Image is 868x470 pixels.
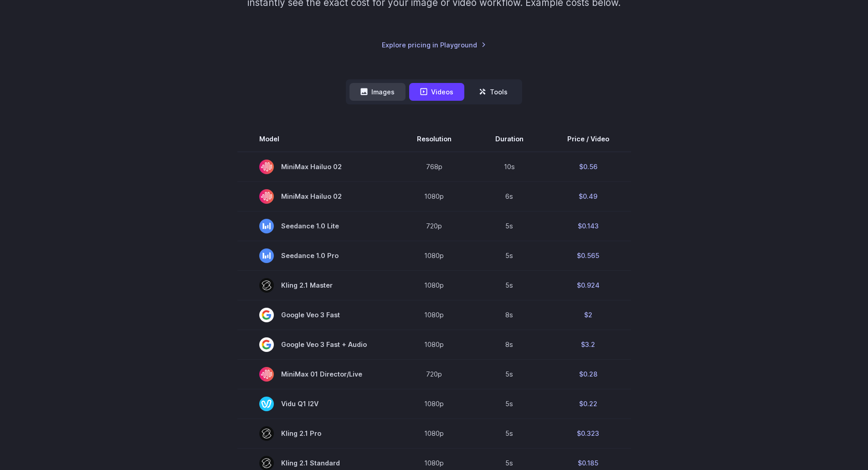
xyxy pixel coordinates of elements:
td: $0.56 [545,152,631,182]
td: 1080p [395,270,473,300]
td: $0.143 [545,211,631,241]
td: 8s [473,300,545,330]
td: 5s [473,359,545,389]
td: 5s [473,211,545,241]
td: 1080p [395,181,473,211]
button: Tools [468,83,519,101]
td: $0.28 [545,359,631,389]
td: 1080p [395,389,473,418]
td: 1080p [395,300,473,330]
td: 6s [473,181,545,211]
td: 720p [395,211,473,241]
span: MiniMax Hailuo 02 [259,189,373,204]
td: $0.565 [545,241,631,270]
td: 5s [473,418,545,448]
th: Price / Video [545,126,631,152]
td: 10s [473,152,545,182]
td: 1080p [395,241,473,270]
td: 1080p [395,418,473,448]
td: 5s [473,270,545,300]
td: $0.49 [545,181,631,211]
td: 768p [395,152,473,182]
a: Explore pricing in Playground [382,40,486,50]
td: 8s [473,330,545,359]
td: $0.22 [545,389,631,418]
th: Duration [473,126,545,152]
span: MiniMax 01 Director/Live [259,367,373,382]
td: $0.924 [545,270,631,300]
td: $0.323 [545,418,631,448]
span: Seedance 1.0 Pro [259,248,373,263]
span: Kling 2.1 Master [259,278,373,293]
th: Model [237,126,395,152]
span: Seedance 1.0 Lite [259,219,373,233]
button: Images [349,83,406,101]
span: Google Veo 3 Fast + Audio [259,337,373,352]
td: $3.2 [545,330,631,359]
td: 5s [473,389,545,418]
td: 5s [473,241,545,270]
span: Google Veo 3 Fast [259,308,373,322]
span: Vidu Q1 I2V [259,397,373,411]
span: Kling 2.1 Pro [259,426,373,441]
td: $2 [545,300,631,330]
td: 720p [395,359,473,389]
span: MiniMax Hailuo 02 [259,160,373,174]
th: Resolution [395,126,473,152]
button: Videos [409,83,464,101]
td: 1080p [395,330,473,359]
